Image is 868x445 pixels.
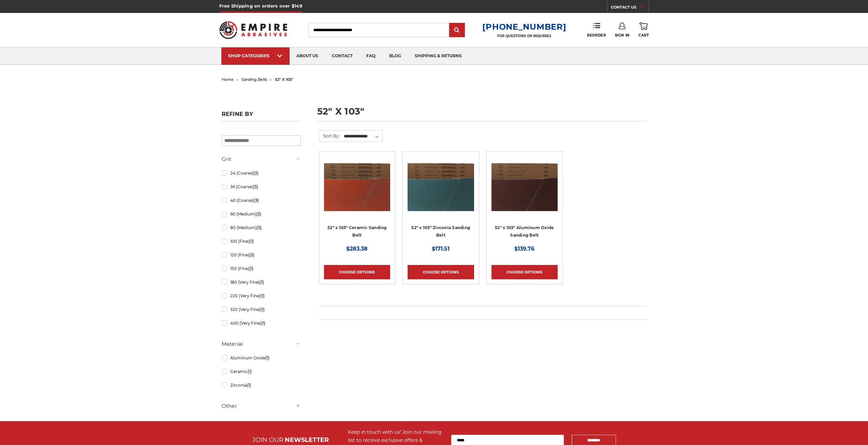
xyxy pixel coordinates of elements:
[324,157,390,244] a: 52" x 103" Ceramic Sanding Belt
[222,77,234,82] a: home
[249,266,253,271] span: (1)
[222,317,301,329] a: 400 (Very Fine)(1)
[265,355,269,360] span: (1)
[290,47,325,65] a: about us
[222,249,301,261] a: 120 (Fine)(3)
[248,369,252,374] span: (1)
[250,239,254,244] span: (1)
[450,24,464,37] input: Submit
[241,77,267,82] a: sanding belts
[359,47,382,65] a: faq
[253,184,258,189] span: (3)
[638,33,649,38] span: Cart
[491,157,558,211] img: 52" x 103" Aluminum Oxide Sanding Belt
[222,167,301,179] a: 24 (Coarse)(3)
[382,47,408,65] a: blog
[256,225,262,230] span: (3)
[587,23,606,37] a: Reorder
[408,157,474,211] img: 52" x 103" Zirconia Sanding Belt
[408,265,474,279] a: Choose Options
[222,340,301,348] h5: Material
[222,352,301,364] a: Aluminum Oxide(1)
[252,436,283,444] span: JOIN OUR
[261,321,265,326] span: (1)
[343,131,382,142] select: Sort By:
[219,17,288,43] img: Empire Abrasives
[482,34,566,38] p: FOR QUESTIONS OR INQUIRIES
[222,379,301,391] a: Zirconia(1)
[254,198,259,203] span: (3)
[408,157,474,244] a: 52" x 103" Zirconia Sanding Belt
[275,77,294,82] span: 52" x 103"
[285,436,329,444] span: NEWSLETTER
[222,366,301,377] a: Ceramic(1)
[222,194,301,206] a: 40 (Coarse)(3)
[611,3,649,13] a: CONTACT US
[222,222,301,234] a: 80 (Medium)(3)
[222,303,301,315] a: 320 (Very Fine)(1)
[491,157,558,244] a: 52" x 103" Aluminum Oxide Sanding Belt
[319,131,340,141] label: Sort By:
[615,33,630,38] span: Sign In
[222,402,301,410] h5: Other
[261,307,265,312] span: (1)
[324,157,390,211] img: 52" x 103" Ceramic Sanding Belt
[222,111,301,121] h5: Refine by
[222,263,301,275] a: 150 (Fine)(1)
[222,181,301,193] a: 36 (Coarse)(3)
[324,265,390,279] a: Choose Options
[514,246,534,252] span: $139.76
[222,208,301,220] a: 60 (Medium)(3)
[260,280,264,285] span: (1)
[261,293,265,298] span: (1)
[638,23,649,38] a: Cart
[247,383,251,388] span: (1)
[249,252,254,257] span: (3)
[346,246,368,252] span: $283.38
[222,276,301,288] a: 180 (Very Fine)(1)
[222,290,301,302] a: 220 (Very Fine)(1)
[253,170,259,176] span: (3)
[256,211,261,217] span: (3)
[222,155,301,163] h5: Grit
[408,47,469,65] a: shipping & returns
[317,107,647,121] h1: 52" x 103"
[587,33,606,38] span: Reorder
[228,53,283,58] div: SHOP CATEGORIES
[222,235,301,247] a: 100 (Fine)(1)
[432,246,450,252] span: $171.51
[482,22,566,32] a: [PHONE_NUMBER]
[325,47,359,65] a: contact
[491,265,558,279] a: Choose Options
